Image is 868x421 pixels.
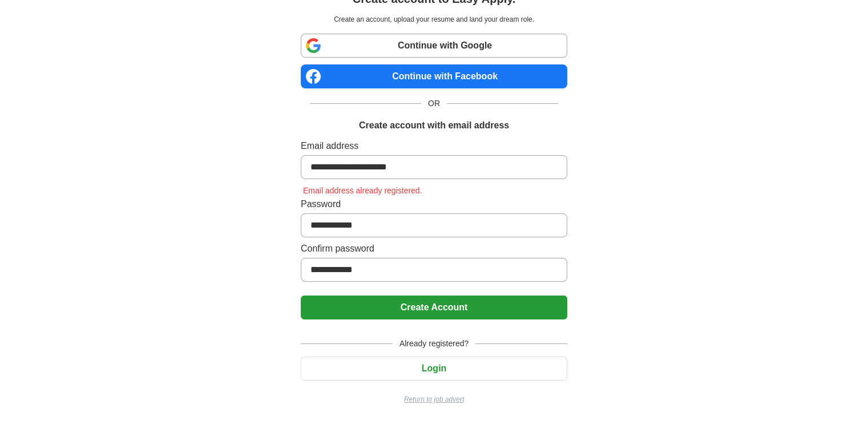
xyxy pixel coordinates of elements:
[301,139,567,153] label: Email address
[301,242,567,256] label: Confirm password
[421,98,447,110] span: OR
[301,186,425,195] span: Email address already registered.
[393,338,475,350] span: Already registered?
[301,197,567,211] label: Password
[359,119,509,132] h1: Create account with email address
[301,295,567,319] button: Create Account
[301,64,567,88] a: Continue with Facebook
[301,363,567,373] a: Login
[303,14,565,25] p: Create an account, upload your resume and land your dream role.
[301,357,567,380] button: Login
[301,34,567,58] a: Continue with Google
[301,394,567,404] a: Return to job advert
